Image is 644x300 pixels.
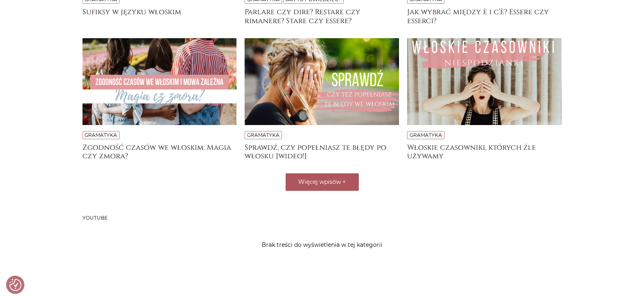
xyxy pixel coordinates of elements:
[85,132,117,138] a: Gramatyka
[82,143,237,160] a: Zgodność czasów we włoskim: Magia czy zmora?
[407,143,562,160] a: Włoskie czasowniki, których źle używamy
[82,241,562,249] p: Brak treści do wyświetlenia w tej kategorii
[298,178,341,186] span: Więcej wpisów
[343,178,346,186] span: +
[82,215,562,221] h3: Youtube
[9,279,22,291] button: Preferencje co do zgód
[82,8,237,24] a: Sufiksy w języku włoskim
[245,8,399,24] a: Parlare czy dire? Restare czy rimanere? Stare czy essere?
[247,132,280,138] a: Gramatyka
[245,143,399,160] a: Sprawdź, czy popełniasz te błędy po włosku [wideo!]
[410,132,442,138] a: Gramatyka
[407,8,562,24] a: Jak wybrać między è i c’è? Essere czy esserci?
[286,173,359,191] button: Więcej wpisów +
[9,279,22,291] img: Revisit consent button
